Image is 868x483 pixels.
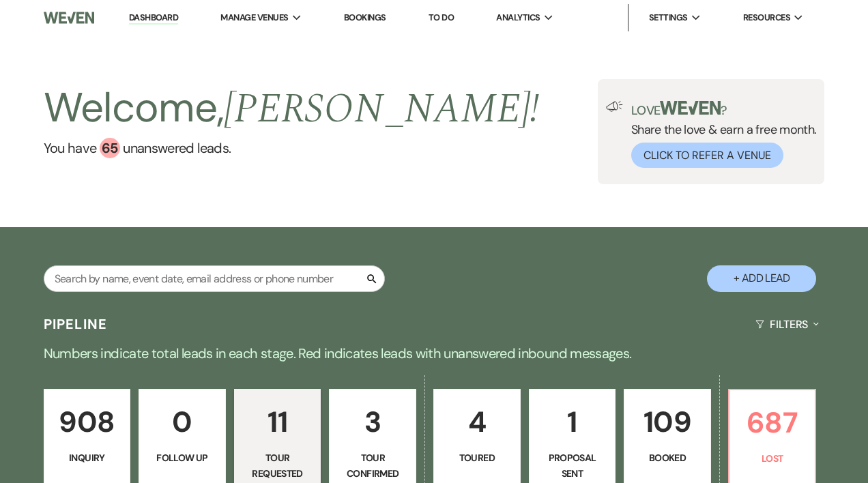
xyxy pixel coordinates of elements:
[538,399,607,445] p: 1
[147,450,217,465] p: Follow Up
[243,399,313,445] p: 11
[44,138,540,158] a: You have 65 unanswered leads.
[44,314,108,334] h3: Pipeline
[53,450,122,465] p: Inquiry
[633,450,702,465] p: Booked
[606,101,623,112] img: loud-speaker-illustration.svg
[649,11,688,25] span: Settings
[538,450,607,481] p: Proposal Sent
[660,101,721,115] img: weven-logo-green.svg
[738,400,807,445] p: 687
[44,3,94,32] img: Weven Logo
[338,399,407,445] p: 3
[631,101,817,117] p: Love ?
[338,450,407,481] p: Tour Confirmed
[224,78,539,141] span: [PERSON_NAME] !
[442,399,512,445] p: 4
[707,265,816,292] button: + Add Lead
[633,399,702,445] p: 109
[429,12,454,23] a: To Do
[738,451,807,466] p: Lost
[496,11,540,25] span: Analytics
[44,79,540,138] h2: Welcome,
[129,12,178,25] a: Dashboard
[220,11,288,25] span: Manage Venues
[743,11,790,25] span: Resources
[442,450,512,465] p: Toured
[53,399,122,445] p: 908
[623,101,817,168] div: Share the love & earn a free month.
[44,265,385,292] input: Search by name, event date, email address or phone number
[344,12,386,23] a: Bookings
[750,306,824,342] button: Filters
[100,138,120,158] div: 65
[631,143,783,168] button: Click to Refer a Venue
[147,399,217,445] p: 0
[243,450,313,481] p: Tour Requested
